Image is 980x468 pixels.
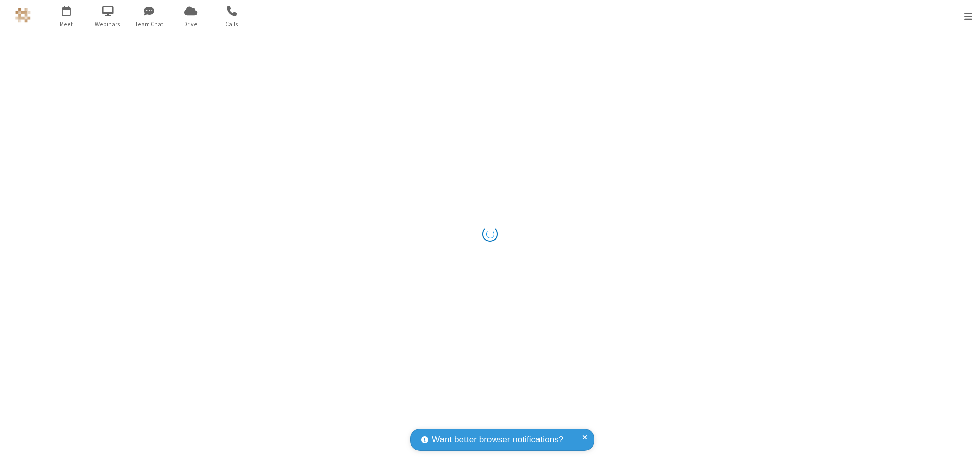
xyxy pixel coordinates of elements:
[47,19,86,29] span: Meet
[432,433,563,447] span: Want better browser notifications?
[130,19,168,29] span: Team Chat
[171,19,210,29] span: Drive
[213,19,251,29] span: Calls
[89,19,127,29] span: Webinars
[15,8,31,23] img: QA Selenium DO NOT DELETE OR CHANGE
